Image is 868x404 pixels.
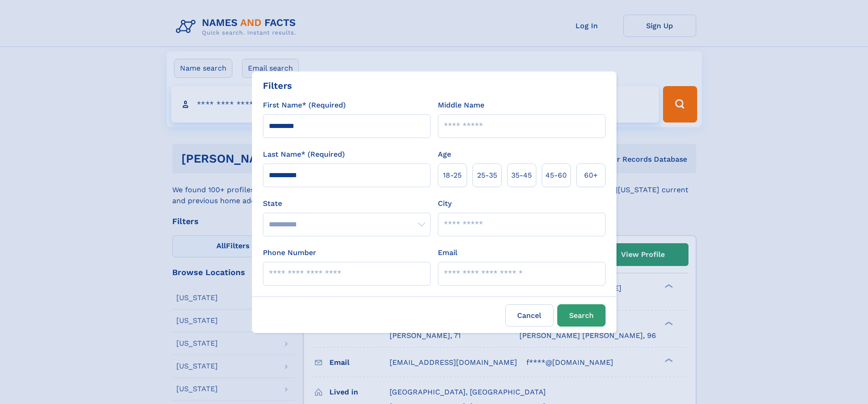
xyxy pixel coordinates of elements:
[505,304,554,327] label: Cancel
[263,198,431,209] label: State
[263,149,345,160] label: Last Name* (Required)
[557,304,606,327] button: Search
[263,247,316,258] label: Phone Number
[263,79,292,92] div: Filters
[438,100,484,111] label: Middle Name
[511,170,532,181] span: 35‑45
[438,149,451,160] label: Age
[443,170,462,181] span: 18‑25
[545,170,567,181] span: 45‑60
[438,247,457,258] label: Email
[584,170,598,181] span: 60+
[438,198,452,209] label: City
[477,170,497,181] span: 25‑35
[263,100,346,111] label: First Name* (Required)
